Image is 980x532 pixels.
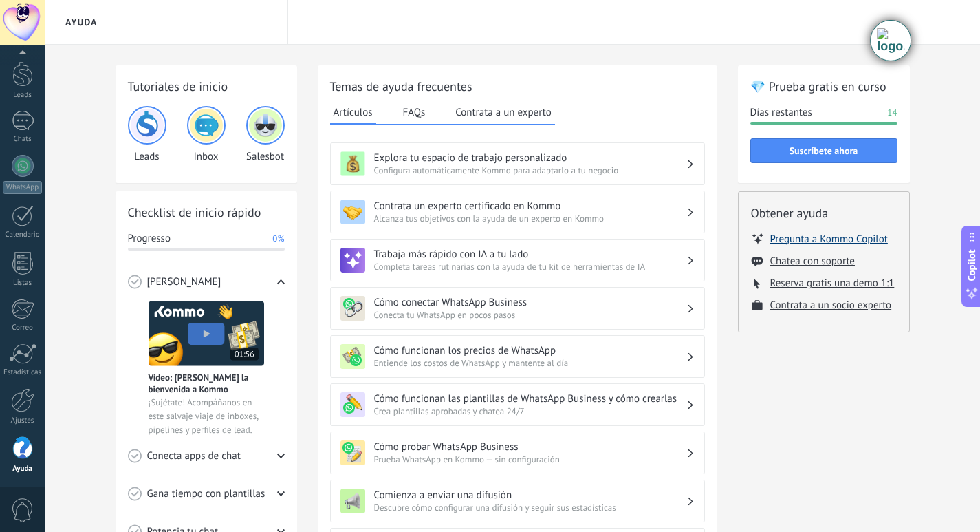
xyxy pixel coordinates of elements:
[147,449,241,463] span: Conecta apps de chat
[750,138,897,163] button: Suscríbete ahora
[128,106,166,163] div: Leads
[3,135,43,144] div: Chats
[400,102,429,123] button: FAQs
[374,200,686,213] h3: Contrata un experto certificado en Kommo
[374,405,686,417] span: Crea plantillas aprobadas y chatea 24/7
[374,489,686,502] h3: Comienza a enviar una difusión
[374,357,686,369] span: Entiende los costos de WhatsApp y mantente al día
[770,232,888,246] button: Pregunta a Kommo Copilot
[147,275,221,289] span: [PERSON_NAME]
[965,249,979,281] span: Copilot
[374,502,686,513] span: Descubre cómo configurar una difusión y seguir sus estadísticas
[374,309,686,321] span: Conecta tu WhatsApp en pocos pasos
[374,213,686,224] span: Alcanza tus objetivos con la ayuda de un experto en Kommo
[128,204,285,221] h2: Checklist de inicio rápido
[3,323,43,332] div: Correo
[374,296,686,309] h3: Cómo conectar WhatsApp Business
[3,91,43,100] div: Leads
[374,248,686,261] h3: Trabaja más rápido con IA a tu lado
[374,164,686,176] span: Configura automáticamente Kommo para adaptarlo a tu negocio
[3,368,43,377] div: Estadísticas
[877,28,904,53] img: Timeline extension
[790,146,858,156] span: Suscríbete ahora
[374,454,686,465] span: Prueba WhatsApp en Kommo — sin configuración
[330,102,376,125] button: Artículos
[770,255,855,268] button: Chatea con soporte
[374,151,686,164] h3: Explora tu espacio de trabajo personalizado
[246,106,285,163] div: Salesbot
[887,106,897,120] span: 14
[128,232,171,246] span: Progresso
[770,277,895,290] button: Reserva gratis una demo 1:1
[452,102,554,123] button: Contrata a un experto
[750,106,812,120] span: Días restantes
[149,301,264,366] img: Meet video
[3,181,42,194] div: WhatsApp
[374,344,686,357] h3: Cómo funcionan los precios de WhatsApp
[330,78,705,95] h2: Temas de ayuda frecuentes
[147,487,265,501] span: Gana tiempo con plantillas
[374,261,686,273] span: Completa tareas rutinarias con la ayuda de tu kit de herramientas de IA
[3,231,43,240] div: Calendario
[3,279,43,288] div: Listas
[751,204,897,222] h2: Obtener ayuda
[374,440,686,454] h3: Cómo probar WhatsApp Business
[187,106,226,163] div: Inbox
[272,232,284,246] span: 0%
[770,299,892,312] button: Contrata a un socio experto
[149,396,264,437] span: ¡Sujétate! Acompáñanos en este salvaje viaje de inboxes, pipelines y perfiles de lead.
[128,78,285,95] h2: Tutoriales de inicio
[3,416,43,425] div: Ajustes
[3,465,43,474] div: Ayuda
[149,372,264,395] span: Vídeo: [PERSON_NAME] la bienvenida a Kommo
[374,392,686,405] h3: Cómo funcionan las plantillas de WhatsApp Business y cómo crearlas
[750,78,897,95] h2: 💎 Prueba gratis en curso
